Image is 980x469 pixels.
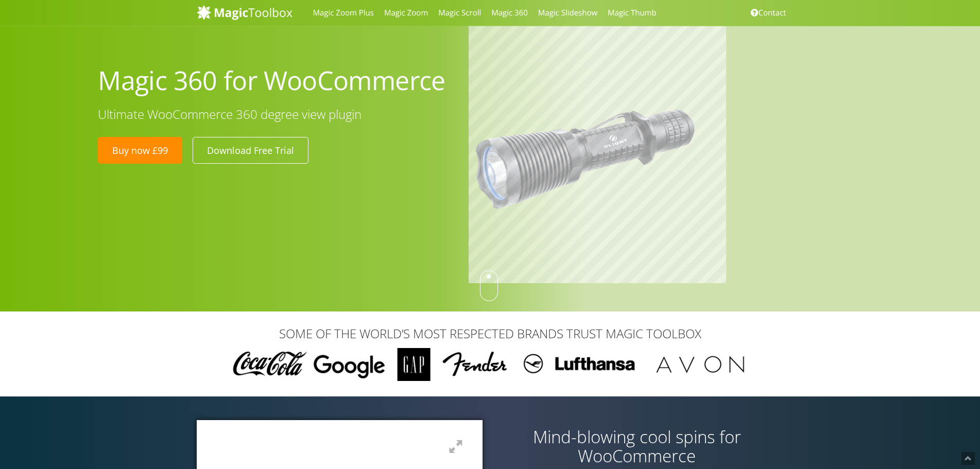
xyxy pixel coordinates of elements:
img: MagicToolbox.com - Image tools for your website [197,5,293,20]
h3: Mind-blowing cool spins for WooCommerce [498,428,776,465]
a: Download Free Trial [193,137,308,164]
a: Buy now £99 [98,137,182,164]
h3: SOME OF THE WORLD’S MOST RESPECTED BRANDS TRUST MAGIC TOOLBOX [197,327,784,340]
h3: Ultimate WooCommerce 360 degree view plugin [98,108,453,121]
img: Magic Toolbox Customers [227,348,754,381]
h1: Magic 360 for WooCommerce [98,64,453,97]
